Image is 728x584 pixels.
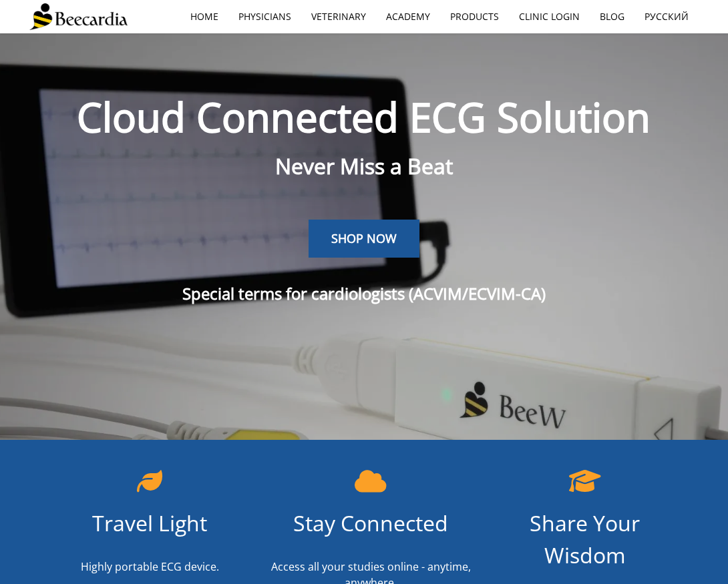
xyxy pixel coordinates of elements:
[309,220,419,258] a: SHOP NOW
[590,1,634,32] a: Blog
[293,509,448,537] span: Stay Connected
[530,509,640,569] span: Share Your Wisdom
[331,230,397,246] span: SHOP NOW
[182,282,546,304] span: Special terms for cardiologists (ACVIM/ECVIM-CA)
[180,1,228,32] a: home
[92,509,207,537] span: Travel Light
[81,559,219,574] span: Highly portable ECG device.
[440,1,509,32] a: Products
[509,1,590,32] a: Clinic Login
[275,152,453,180] span: Never Miss a Beat
[228,1,301,32] a: Physicians
[77,89,651,144] span: Cloud Connected ECG Solution
[301,1,376,32] a: Veterinary
[29,3,128,30] img: Beecardia
[376,1,440,32] a: Academy
[634,1,699,32] a: Русский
